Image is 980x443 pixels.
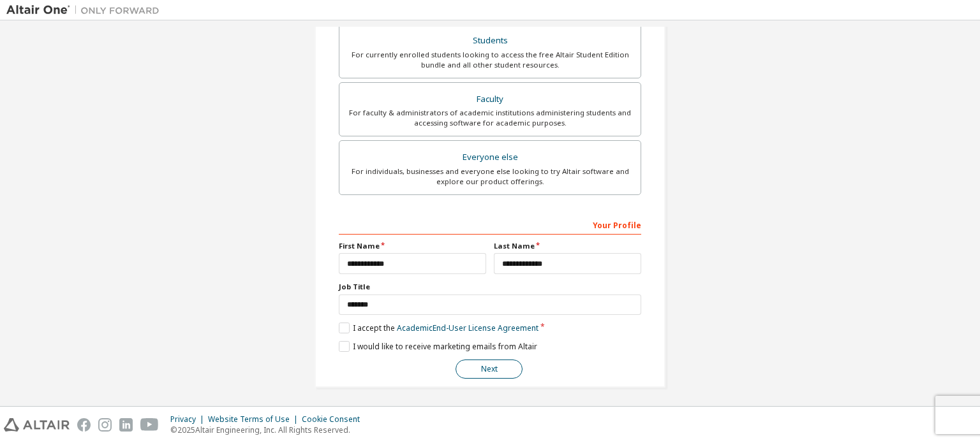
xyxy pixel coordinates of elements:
label: Job Title [339,282,641,292]
p: © 2025 Altair Engineering, Inc. All Rights Reserved. [170,425,367,435]
div: Students [347,32,633,50]
img: facebook.svg [77,418,91,432]
div: For currently enrolled students looking to access the free Altair Student Edition bundle and all ... [347,50,633,70]
img: Altair One [6,4,166,17]
img: altair_logo.svg [4,418,70,432]
img: youtube.svg [140,418,159,432]
div: For individuals, businesses and everyone else looking to try Altair software and explore our prod... [347,166,633,187]
label: I accept the [339,323,538,333]
div: Cookie Consent [302,414,367,425]
img: linkedin.svg [119,418,133,432]
div: Faculty [347,91,633,108]
label: I would like to receive marketing emails from Altair [339,341,537,352]
img: instagram.svg [98,418,112,432]
div: Your Profile [339,214,641,235]
div: For faculty & administrators of academic institutions administering students and accessing softwa... [347,108,633,128]
div: Privacy [170,414,208,425]
label: First Name [339,241,486,251]
div: Everyone else [347,149,633,166]
label: Last Name [494,241,641,251]
div: Website Terms of Use [208,414,302,425]
a: Academic End-User License Agreement [397,323,538,333]
button: Next [456,359,523,379]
